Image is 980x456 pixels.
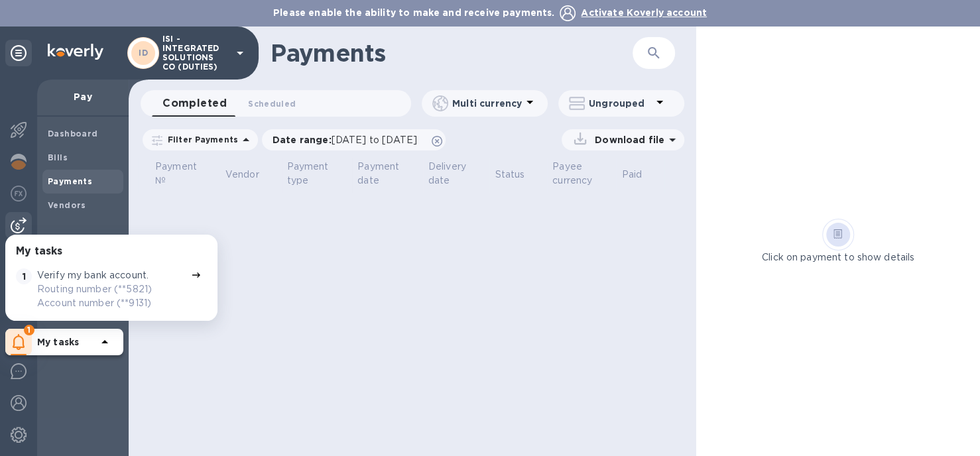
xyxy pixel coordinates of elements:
[287,160,330,188] p: Payment type
[495,168,524,182] p: Status
[16,268,32,284] span: 1
[273,133,424,146] p: Date range :
[271,39,594,67] h1: Payments
[37,337,79,347] b: My tasks
[428,160,467,188] p: Delivery date
[48,176,92,186] b: Payments
[762,251,914,264] p: Click on payment to show details
[139,48,148,58] b: ID
[273,7,707,18] b: Please enable the ability to make and receive payments.
[37,282,186,310] p: Routing number (**5821) Account number (**9131)
[225,168,276,182] span: Vendor
[48,129,98,139] b: Dashboard
[581,7,707,18] span: Activate Koverly account
[552,160,611,188] span: Payee currency
[452,97,522,110] p: Multi currency
[589,97,652,110] p: Ungrouped
[225,168,259,182] p: Vendor
[48,44,103,60] img: Logo
[262,129,446,150] div: Date range:[DATE] to [DATE]
[162,134,238,145] p: Filter Payments
[48,200,86,210] b: Vendors
[48,152,68,162] b: Bills
[552,160,593,188] p: Payee currency
[357,160,418,188] span: Payment date
[155,160,215,188] span: Payment №
[287,160,347,188] span: Payment type
[621,168,642,182] p: Paid
[37,268,149,282] p: Verify my bank account.
[428,160,485,188] span: Delivery date
[162,94,227,113] span: Completed
[357,160,400,188] p: Payment date
[621,168,659,182] span: Paid
[11,186,27,201] img: Foreign exchange
[332,135,417,145] span: [DATE] to [DATE]
[162,34,229,72] p: ISI - INTEGRATED SOLUTIONS CO (DUTIES)
[5,40,32,66] div: Unpin categories
[155,160,198,188] p: Payment №
[248,97,296,111] span: Scheduled
[16,245,62,258] h3: My tasks
[495,168,542,182] span: Status
[589,133,664,146] p: Download file
[48,90,118,103] p: Pay
[24,325,34,335] span: 1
